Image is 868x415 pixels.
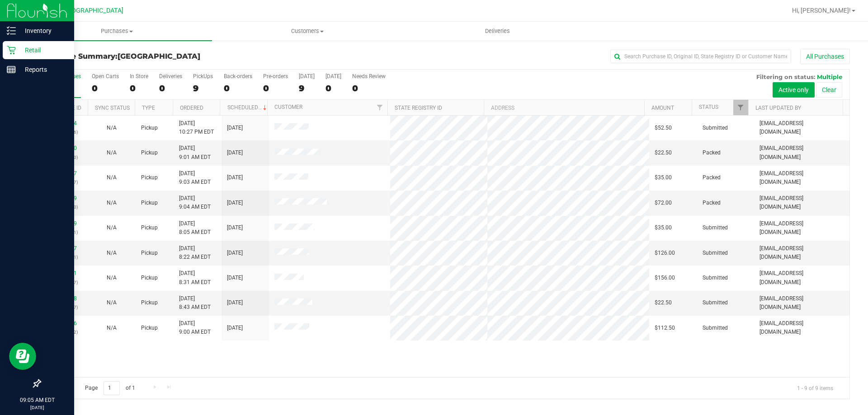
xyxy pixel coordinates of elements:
[655,298,672,307] span: $22.50
[107,149,117,157] button: N/A
[179,194,211,211] span: [DATE] 9:04 AM EDT
[373,100,387,115] a: Filter
[107,299,117,306] span: Not Applicable
[107,174,117,181] span: Not Applicable
[759,244,844,261] span: [EMAIL_ADDRESS][DOMAIN_NAME]
[212,27,402,35] span: Customers
[107,149,117,156] span: Not Applicable
[52,270,77,276] a: 11841741
[800,49,850,64] button: All Purchases
[141,324,158,332] span: Pickup
[325,83,341,93] div: 0
[227,173,243,182] span: [DATE]
[655,274,675,282] span: $156.00
[227,249,243,257] span: [DATE]
[52,145,77,151] a: 11841500
[352,73,386,79] div: Needs Review
[9,343,36,370] iframe: Resource center
[92,83,119,93] div: 0
[212,22,402,41] a: Customers
[473,27,522,35] span: Deliveries
[703,124,728,132] span: Submitted
[130,83,148,93] div: 0
[179,219,211,237] span: [DATE] 8:05 AM EDT
[141,124,158,132] span: Pickup
[699,104,718,110] a: Status
[179,169,211,187] span: [DATE] 9:03 AM EDT
[107,325,117,331] span: Not Applicable
[107,250,117,256] span: Not Applicable
[402,22,593,41] a: Deliveries
[325,73,341,79] div: [DATE]
[107,324,117,332] button: N/A
[224,83,252,93] div: 0
[299,73,315,79] div: [DATE]
[141,199,158,207] span: Pickup
[107,200,117,206] span: Not Applicable
[759,144,844,161] span: [EMAIL_ADDRESS][DOMAIN_NAME]
[755,105,801,111] a: Last Updated By
[610,50,791,63] input: Search Purchase ID, Original ID, State Registry ID or Customer Name...
[61,7,123,14] span: [GEOGRAPHIC_DATA]
[263,73,288,79] div: Pre-orders
[107,224,117,232] button: N/A
[703,224,728,232] span: Submitted
[179,244,211,261] span: [DATE] 8:22 AM EDT
[655,224,672,232] span: $35.00
[77,381,142,395] span: Page of 1
[759,169,844,187] span: [EMAIL_ADDRESS][DOMAIN_NAME]
[655,324,675,332] span: $112.50
[651,105,674,111] a: Amount
[141,274,158,282] span: Pickup
[52,245,77,252] a: 11841707
[95,105,130,111] a: Sync Status
[179,119,214,136] span: [DATE] 10:27 PM EDT
[792,7,851,14] span: Hi, [PERSON_NAME]!
[52,220,77,227] a: 11841669
[16,45,70,56] p: Retail
[4,396,70,404] p: 09:05 AM EDT
[141,298,158,307] span: Pickup
[299,83,315,93] div: 9
[733,100,748,115] a: Filter
[274,104,302,110] a: Customer
[107,274,117,282] button: N/A
[224,73,252,79] div: Back-orders
[703,149,721,157] span: Packed
[227,224,243,232] span: [DATE]
[159,73,182,79] div: Deliveries
[703,249,728,257] span: Submitted
[756,73,815,80] span: Filtering on status:
[22,27,212,35] span: Purchases
[92,73,119,79] div: Open Carts
[7,65,16,74] inline-svg: Reports
[16,64,70,75] p: Reports
[16,25,70,36] p: Inventory
[107,124,117,132] button: N/A
[193,73,213,79] div: PickUps
[790,381,840,395] span: 1 - 9 of 9 items
[227,324,243,332] span: [DATE]
[227,104,269,111] a: Scheduled
[130,73,148,79] div: In Store
[263,83,288,93] div: 0
[22,22,212,41] a: Purchases
[52,170,77,177] a: 11841527
[40,52,310,61] h3: Purchase Summary:
[759,219,844,237] span: [EMAIL_ADDRESS][DOMAIN_NAME]
[159,83,182,93] div: 0
[759,269,844,286] span: [EMAIL_ADDRESS][DOMAIN_NAME]
[703,298,728,307] span: Submitted
[655,124,672,132] span: $52.50
[817,73,842,80] span: Multiple
[142,105,155,111] a: Type
[7,46,16,55] inline-svg: Retail
[179,319,211,336] span: [DATE] 9:00 AM EDT
[179,294,211,312] span: [DATE] 8:43 AM EDT
[180,105,203,111] a: Ordered
[7,26,16,35] inline-svg: Inventory
[227,124,243,132] span: [DATE]
[118,52,200,61] span: [GEOGRAPHIC_DATA]
[52,295,77,302] a: 11841778
[759,319,844,336] span: [EMAIL_ADDRESS][DOMAIN_NAME]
